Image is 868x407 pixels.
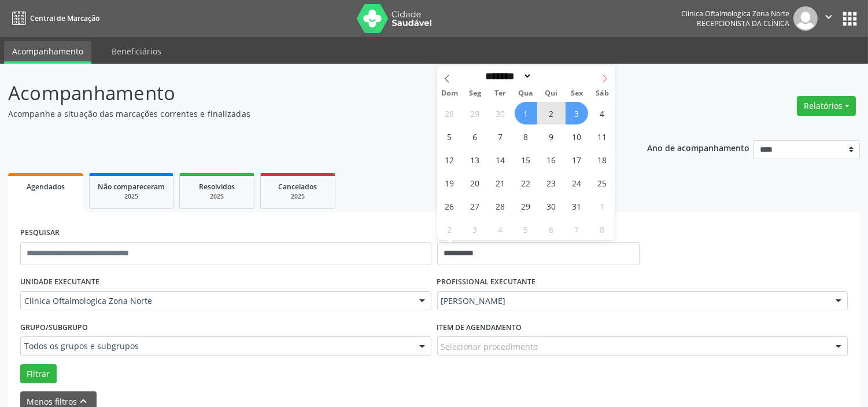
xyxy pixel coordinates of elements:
[4,41,91,64] a: Acompanhamento
[515,195,537,217] span: Outubro 29, 2025
[463,90,488,97] span: Seg
[437,273,536,291] label: PROFISSIONAL EXECUTANTE
[540,125,563,148] span: Outubro 9, 2025
[438,125,461,148] span: Outubro 5, 2025
[24,295,408,307] span: Clinica Oftalmologica Zona Norte
[438,148,461,171] span: Outubro 12, 2025
[566,195,588,217] span: Outubro 31, 2025
[437,318,522,336] label: Item de agendamento
[269,192,327,201] div: 2025
[540,102,563,124] span: Outubro 2, 2025
[24,340,408,352] span: Todos os grupos e subgrupos
[464,148,486,171] span: Outubro 13, 2025
[566,125,588,148] span: Outubro 10, 2025
[8,108,604,120] p: Acompanhe a situação das marcações correntes e finalizadas
[540,148,563,171] span: Outubro 16, 2025
[564,90,589,97] span: Sex
[515,125,537,148] span: Outubro 8, 2025
[515,148,537,171] span: Outubro 15, 2025
[515,218,537,240] span: Novembro 5, 2025
[797,96,856,116] button: Relatórios
[438,195,461,217] span: Outubro 26, 2025
[591,148,614,171] span: Outubro 18, 2025
[793,6,818,31] img: img
[464,218,486,240] span: Novembro 3, 2025
[98,192,165,201] div: 2025
[647,140,749,155] p: Ano de acompanhamento
[515,102,537,124] span: Outubro 1, 2025
[464,102,486,124] span: Setembro 29, 2025
[104,41,169,61] a: Beneficiários
[840,9,860,29] button: apps
[589,90,615,97] span: Sáb
[591,195,614,217] span: Novembro 1, 2025
[8,79,604,108] p: Acompanhamento
[489,125,512,148] span: Outubro 7, 2025
[538,90,564,97] span: Qui
[441,340,538,353] span: Selecionar procedimento
[566,218,588,240] span: Novembro 7, 2025
[591,102,614,124] span: Outubro 4, 2025
[697,19,789,28] span: Recepcionista da clínica
[188,192,246,201] div: 2025
[591,125,614,148] span: Outubro 11, 2025
[482,70,533,82] select: Month
[489,148,512,171] span: Outubro 14, 2025
[489,195,512,217] span: Outubro 28, 2025
[20,318,88,336] label: Grupo/Subgrupo
[591,218,614,240] span: Novembro 8, 2025
[566,171,588,194] span: Outubro 24, 2025
[441,295,825,307] span: [PERSON_NAME]
[532,70,570,82] input: Year
[566,102,588,124] span: Outubro 3, 2025
[279,182,317,192] span: Cancelados
[464,171,486,194] span: Outubro 20, 2025
[437,90,463,97] span: Dom
[591,171,614,194] span: Outubro 25, 2025
[489,102,512,124] span: Setembro 30, 2025
[20,273,99,291] label: UNIDADE EXECUTANTE
[566,148,588,171] span: Outubro 17, 2025
[515,171,537,194] span: Outubro 22, 2025
[818,6,840,31] button: 
[438,102,461,124] span: Setembro 28, 2025
[822,10,835,23] i: 
[514,90,539,97] span: Qua
[199,182,235,192] span: Resolvidos
[488,90,514,97] span: Ter
[27,182,65,192] span: Agendados
[489,171,512,194] span: Outubro 21, 2025
[489,218,512,240] span: Novembro 4, 2025
[20,364,57,384] button: Filtrar
[438,171,461,194] span: Outubro 19, 2025
[8,9,99,28] a: Central de Marcação
[540,218,563,240] span: Novembro 6, 2025
[540,195,563,217] span: Outubro 30, 2025
[30,13,99,23] span: Central de Marcação
[464,125,486,148] span: Outubro 6, 2025
[98,182,165,192] span: Não compareceram
[464,195,486,217] span: Outubro 27, 2025
[540,171,563,194] span: Outubro 23, 2025
[20,224,60,242] label: PESQUISAR
[438,218,461,240] span: Novembro 2, 2025
[681,9,789,19] div: Clinica Oftalmologica Zona Norte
